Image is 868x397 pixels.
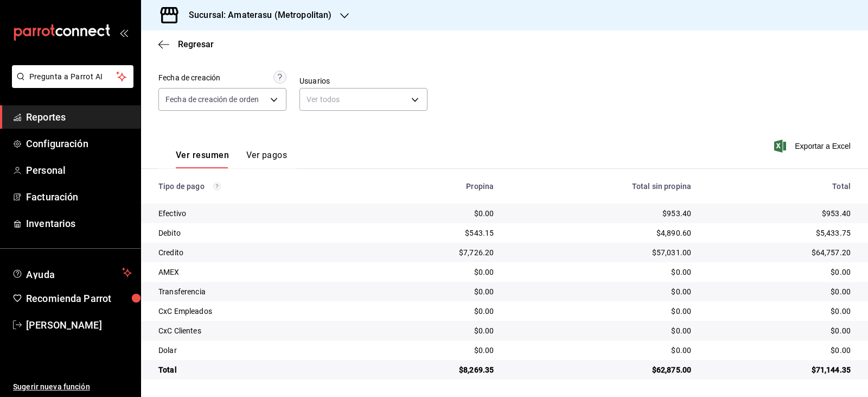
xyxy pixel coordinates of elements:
[776,140,851,153] button: Exportar a Excel
[158,72,220,84] div: Fecha de creación
[511,182,691,191] div: Total sin propina
[299,77,427,85] label: Usuarios
[158,325,360,336] div: CxC Clientes
[709,325,851,336] div: $0.00
[29,71,117,83] span: Pregunta a Parrot AI
[511,325,691,336] div: $0.00
[511,286,691,297] div: $0.00
[158,364,360,375] div: Total
[246,150,287,168] button: Ver pagos
[158,247,360,258] div: Credito
[709,286,851,297] div: $0.00
[377,345,494,356] div: $0.00
[377,247,494,258] div: $7,726.20
[158,39,214,49] button: Regresar
[299,88,427,111] div: Ver todos
[511,247,691,258] div: $57,031.00
[176,150,287,168] div: navigation tabs
[709,345,851,356] div: $0.00
[158,228,360,238] div: Debito
[709,306,851,317] div: $0.00
[158,182,360,191] div: Tipo de pago
[26,163,132,178] span: Personal
[377,286,494,297] div: $0.00
[709,364,851,375] div: $71,144.35
[158,345,360,356] div: Dolar
[26,216,132,231] span: Inventarios
[158,306,360,317] div: CxC Empleados
[377,182,494,191] div: Propina
[511,228,691,238] div: $4,890.60
[709,267,851,278] div: $0.00
[8,79,133,90] a: Pregunta a Parrot AI
[377,208,494,219] div: $0.00
[709,208,851,219] div: $953.40
[26,190,132,204] span: Facturación
[26,136,132,151] span: Configuración
[709,228,851,238] div: $5,433.75
[158,208,360,219] div: Efectivo
[26,318,132,332] span: [PERSON_NAME]
[511,208,691,219] div: $953.40
[180,9,331,22] h3: Sucursal: Amaterasu (Metropolitan)
[709,182,851,191] div: Total
[377,267,494,278] div: $0.00
[165,94,259,105] span: Fecha de creación de orden
[511,306,691,317] div: $0.00
[178,39,214,49] span: Regresar
[26,266,118,279] span: Ayuda
[377,306,494,317] div: $0.00
[511,267,691,278] div: $0.00
[176,150,229,168] button: Ver resumen
[158,286,360,297] div: Transferencia
[26,291,132,306] span: Recomienda Parrot
[377,364,494,375] div: $8,269.35
[26,110,132,124] span: Reportes
[377,325,494,336] div: $0.00
[709,247,851,258] div: $64,757.20
[213,182,221,190] svg: Los pagos realizados con Pay y otras terminales son montos brutos.
[119,28,128,37] button: open_drawer_menu
[158,267,360,278] div: AMEX
[511,364,691,375] div: $62,875.00
[511,345,691,356] div: $0.00
[377,228,494,238] div: $543.15
[12,65,133,88] button: Pregunta a Parrot AI
[13,381,132,393] span: Sugerir nueva función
